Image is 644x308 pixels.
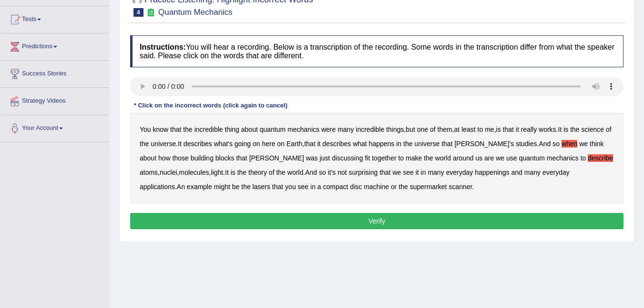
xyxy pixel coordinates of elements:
b: mechanics [287,126,319,133]
button: Verify [130,213,624,229]
b: to [398,154,404,162]
b: the [241,183,250,191]
b: atoms [140,169,158,176]
b: that [170,126,181,133]
b: machine [364,183,389,191]
b: us [475,154,482,162]
b: really [521,126,537,133]
b: so [552,140,560,148]
b: we [496,154,504,162]
b: blocks [215,154,235,162]
b: how [158,154,171,162]
b: and [511,169,522,176]
b: happenings [475,169,509,176]
b: on [253,140,260,148]
b: what [353,140,367,148]
b: describe [588,154,613,162]
b: You [140,126,151,133]
b: at [454,126,460,133]
b: is [563,126,568,133]
b: supermarket [410,183,447,191]
b: discussing [332,154,363,162]
b: many [337,126,354,133]
b: me [485,126,494,133]
b: that [503,126,514,133]
b: is [496,126,501,133]
b: not [337,169,347,176]
b: when [562,140,577,148]
b: light [211,169,223,176]
b: building [191,154,214,162]
b: what's [214,140,233,148]
b: [PERSON_NAME]'s [454,140,514,148]
b: them [438,126,452,133]
b: about [241,126,258,133]
b: in [310,183,316,191]
span: 4 [133,8,143,17]
b: applications [140,183,175,191]
b: many [428,169,444,176]
b: make [406,154,422,162]
b: that [236,154,247,162]
b: the [399,183,408,191]
a: Success Stories [0,61,109,85]
b: universe [151,140,176,148]
b: describes [184,140,212,148]
b: that [441,140,452,148]
b: many [524,169,541,176]
b: Earth [286,140,302,148]
b: it's [328,169,336,176]
b: It [178,140,182,148]
b: quantum [519,154,544,162]
small: Quantum Mechanics [158,8,233,17]
b: world [435,154,451,162]
b: on [277,140,285,148]
b: was [306,154,318,162]
b: fit [365,154,370,162]
b: in [396,140,401,148]
div: , , , . . , . , , , . . . . [130,113,624,203]
b: surprising [349,169,378,176]
b: scanner [449,183,472,191]
b: were [321,126,336,133]
b: just [319,154,330,162]
b: the [570,126,579,133]
b: here [262,140,275,148]
b: describes [322,140,351,148]
b: happens [369,140,395,148]
b: disc [350,183,362,191]
b: we [392,169,401,176]
b: we [579,140,588,148]
b: be [232,183,240,191]
b: science [582,126,604,133]
b: know [153,126,169,133]
b: use [506,154,517,162]
b: to [478,126,483,133]
b: of [430,126,436,133]
b: or [391,183,397,191]
b: least [461,126,476,133]
b: that [272,183,283,191]
b: incredible [194,126,223,133]
b: studies [516,140,537,148]
b: example [187,183,212,191]
b: Instructions: [140,43,186,51]
b: And [305,169,317,176]
b: An [177,183,185,191]
b: the [140,140,149,148]
a: Predictions [0,33,109,57]
b: those [173,154,189,162]
b: that [304,140,315,148]
b: it [516,126,519,133]
b: might [214,183,230,191]
b: the [183,126,192,133]
b: thing [225,126,239,133]
a: Your Account [0,115,109,139]
b: the [237,169,246,176]
b: the [276,169,285,176]
div: * Click on the incorrect words (click again to cancel) [130,101,291,110]
b: see [403,169,414,176]
b: you [285,183,296,191]
b: one [417,126,428,133]
b: quantum [260,126,286,133]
